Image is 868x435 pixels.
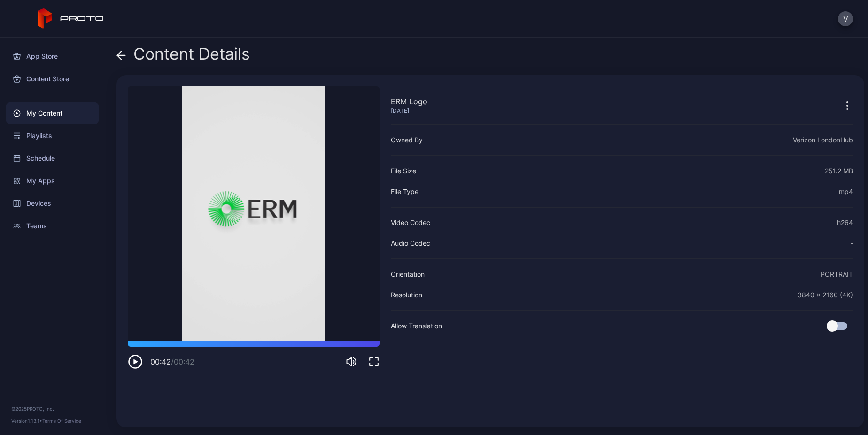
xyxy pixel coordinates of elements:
a: Devices [6,192,99,215]
div: 00:42 [150,356,194,367]
div: PORTRAIT [821,269,853,280]
span: / 00:42 [171,357,194,366]
div: File Type [391,186,418,197]
div: Content Details [116,45,250,68]
div: © 2025 PROTO, Inc. [11,405,93,412]
a: Teams [6,215,99,237]
div: File Size [391,165,416,177]
video: Sorry, your browser doesn‘t support embedded videos [128,86,380,341]
a: My Content [6,102,99,124]
span: Version 1.13.1 • [11,418,42,424]
a: Playlists [6,124,99,147]
a: App Store [6,45,99,68]
div: 251.2 MB [825,165,853,177]
button: V [838,11,853,26]
div: [DATE] [391,107,427,115]
a: My Apps [6,170,99,192]
a: Content Store [6,68,99,90]
div: mp4 [839,186,853,197]
div: - [850,238,853,249]
div: Video Codec [391,217,430,228]
div: Orientation [391,269,425,280]
div: Allow Translation [391,320,442,332]
div: Resolution [391,289,422,301]
a: Terms Of Service [42,418,81,424]
a: Schedule [6,147,99,170]
div: Owned By [391,134,423,146]
div: Audio Codec [391,238,430,249]
div: 3840 x 2160 (4K) [798,289,853,301]
div: h264 [837,217,853,228]
div: ERM Logo [391,96,427,107]
div: Verizon LondonHub [793,134,853,146]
